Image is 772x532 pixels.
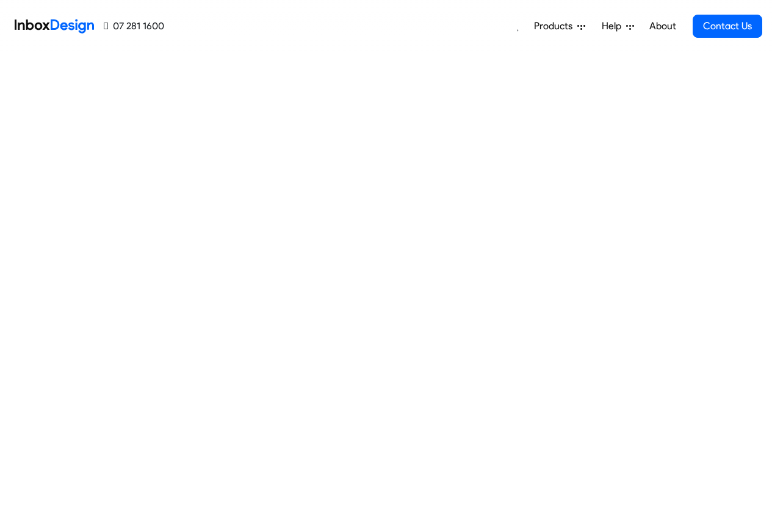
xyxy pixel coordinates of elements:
a: 07 281 1600 [104,19,164,34]
a: Help [597,14,639,38]
span: Help [602,19,626,34]
a: Contact Us [693,15,762,38]
a: Products [529,14,590,38]
a: About [646,14,679,38]
span: Products [534,19,577,34]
